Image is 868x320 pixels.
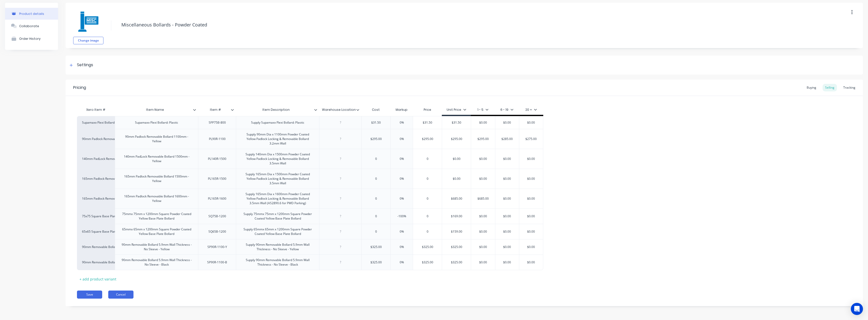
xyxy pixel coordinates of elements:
div: Product details [19,12,44,16]
div: 0 [413,210,442,223]
div: Pricing [73,85,86,91]
div: 0% [389,256,414,269]
div: 6 - 19 [500,108,513,112]
div: Collaborate [19,24,39,28]
div: $325.00 [362,256,390,269]
div: PL165R-1500 [204,175,230,182]
div: $0.00 [495,210,520,223]
div: 90mm Removable Bollard 5.9mm Wall Thickness - No Sleeve - Yellow [117,241,196,253]
div: 90mm Removable Bollard 5.9mm Wall Thickness - No Sleeve - Black [117,257,196,268]
div: Supamaxx Flexi Bollard: PlasticSupamaxx Flexi Bollard: PlasticSPP75B-800Supply Supamaxx Flexi Bol... [77,116,543,129]
div: 165mm Padlock Removable Bollard 1500mm - Yellow165mm Padlock Removable Bollard 1500mm - YellowPL1... [77,169,543,189]
div: 140mm PadLock Removable Bollard 1500mm - Yellow [82,157,110,161]
div: 90mm Removable Bollard 5.9mm Wall Thickness Yellow [82,245,110,249]
div: 0% [389,241,414,253]
div: Supply Supamaxx Flexi Bollard: Plastic [247,119,308,126]
div: PL140R-1500 [204,156,230,162]
button: Change image [73,37,103,44]
div: 65mmx 65mm x 1200mm Square Powder Coated Yellow Base Plate Bollard [117,226,196,237]
div: $325.00 [413,256,442,269]
div: 90mm Removable Bollard 5.9mm Wall Thickness Black90mm Removable Bollard 5.9mm Wall Thickness - No... [77,255,543,270]
div: $0.00 [495,256,520,269]
div: $325.00 [362,241,390,253]
div: Xero Item # [77,105,115,115]
div: $31.50 [362,116,390,129]
div: Warehouse Location [319,103,358,116]
div: PL165R-1600 [204,195,230,202]
div: $295.00 [470,133,496,145]
div: 0 [362,210,390,223]
div: 0 [413,225,442,238]
div: $0.00 [470,116,496,129]
div: 0% [389,116,414,129]
div: $0.00 [470,225,496,238]
div: SP90R-1100-Y [203,244,231,250]
button: Collaborate [5,20,58,32]
div: Markup [390,105,413,115]
div: 90mm Removable Bollard 5.9mm Wall Thickness Yellow90mm Removable Bollard 5.9mm Wall Thickness - N... [77,239,543,255]
div: $0.00 [442,172,471,185]
button: Cancel [108,291,133,299]
div: $0.00 [495,116,520,129]
div: 0 [362,192,390,205]
div: Item # [198,103,233,116]
div: $169.00 [442,210,471,223]
div: $31.50 [413,116,442,129]
div: 75x75 Square Base Plate Bollard [82,214,110,219]
div: Cost [361,105,390,115]
div: Open Intercom Messenger [851,303,863,315]
div: 0 [413,192,442,205]
div: 165mm Padlock Removable Bollard 1600mm - Yellow165mm Padlock Removable Bollard 1600mm - YellowPL1... [77,189,543,208]
div: 0 [362,172,390,185]
div: $295.00 [442,133,471,145]
div: $0.00 [495,241,520,253]
div: $0.00 [495,172,520,185]
div: 0% [389,225,414,238]
div: Supply 140mm Dia x 1500mm Powder Coated Yellow Padlock Locking & Removable Bollard 3.5mm Wall [238,151,317,167]
img: file [76,9,101,34]
div: $0.00 [470,210,496,223]
div: 140mm PadLock Removable Bollard 1500mm - Yellow140mm PadLock Removable Bollard 1500mm - YellowPL1... [77,149,543,169]
div: 90mm Padlock Removable Bollard 1100mm - Yellow [117,133,196,145]
div: 0% [389,172,414,185]
div: 90mm Padlock Removable Bollard 1100mm - Yellow90mm Padlock Removable Bollard 1100mm - YellowPL90R... [77,129,543,149]
div: Item Description [236,105,319,115]
div: $0.00 [470,153,496,165]
div: $295.00 [362,133,390,145]
div: + add product variant [77,275,119,283]
div: -100% [389,210,414,223]
div: Supply 90mm Dia x 1100mm Powder Coated Yellow Padlock Locking & Removable Bollard 3.2mm Wall [238,131,317,147]
div: Item Name [115,103,195,116]
div: $685.00 [442,192,471,205]
div: $0.00 [495,192,520,205]
div: $295.00 [413,133,442,145]
div: SP90R-1100-B [203,259,231,266]
div: SQ65B-1200 [204,228,230,235]
textarea: Miscellaneous Bollards - Powder Coated [119,19,745,31]
div: $0.00 [442,153,471,165]
div: Supply 75mmx 75mm x 1200mm Square Powder Coated Yellow Base Plate Bollard [238,211,317,222]
div: Supply 165mm Dia x 1500mm Powder Coated Yellow Padlock Locking & Removable Bollard 3.5mm Wall [238,171,317,187]
div: $159.00 [442,225,471,238]
div: $0.00 [519,210,544,223]
div: 75mmx 75mm x 1200mm Square Powder Coated Yellow Base Plate Bollard [117,211,196,222]
div: $0.00 [495,153,520,165]
div: 0 [413,153,442,165]
div: Settings [77,62,93,68]
div: $0.00 [470,241,496,253]
div: Price [413,105,442,115]
div: Supply 90mm Removable Bollard 5.9mm Wall Thickness - No Sleeve - Black [238,257,317,268]
div: PL90R-1100 [205,136,230,142]
div: fileChange image [73,7,103,44]
div: $325.00 [442,241,471,253]
div: 1 - 5 [477,108,489,112]
div: 165mm Padlock Removable Bollard 1500mm - Yellow [82,176,110,181]
div: 65x65 Square Base Plate Bollard65mmx 65mm x 1200mm Square Powder Coated Yellow Base Plate Bollard... [77,224,543,239]
div: $0.00 [519,172,544,185]
div: $275.00 [519,133,544,145]
div: $325.00 [442,256,471,269]
div: Item Name [115,105,198,115]
div: 0 [413,172,442,185]
button: Save [77,291,102,299]
div: 0% [389,153,414,165]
